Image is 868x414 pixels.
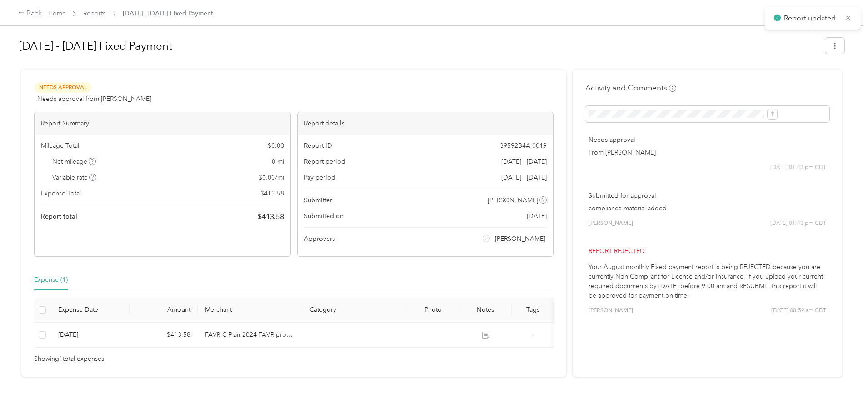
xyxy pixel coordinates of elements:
[298,112,554,135] div: Report details
[488,195,538,205] span: [PERSON_NAME]
[784,13,838,24] p: Report updated
[41,189,81,198] span: Expense Total
[589,219,633,228] span: [PERSON_NAME]
[41,212,77,221] span: Report total
[589,204,826,213] p: compliance material added
[259,173,284,182] span: $ 0.00 / mi
[302,298,407,323] th: Category
[459,298,512,323] th: Notes
[527,211,547,221] span: [DATE]
[304,157,345,166] span: Report period
[304,195,332,205] span: Submitter
[589,262,826,300] p: Your August monthly Fixed payment report is being REJECTED because you are currently Non-Complian...
[304,211,344,221] span: Submitted on
[304,234,335,244] span: Approvers
[123,9,213,18] span: [DATE] - [DATE] Fixed Payment
[770,219,826,228] span: [DATE] 01:43 pm CDT
[34,82,91,93] span: Needs Approval
[589,307,633,315] span: [PERSON_NAME]
[198,323,303,348] td: FAVR C Plan 2024 FAVR program
[52,157,96,166] span: Net mileage
[304,173,335,182] span: Pay period
[37,94,151,104] span: Needs approval from [PERSON_NAME]
[501,157,547,166] span: [DATE] - [DATE]
[258,211,284,222] span: $ 413.58
[35,112,290,135] div: Report Summary
[304,141,332,150] span: Report ID
[771,307,826,315] span: [DATE] 08:59 am CDT
[260,189,284,198] span: $ 413.58
[512,298,554,323] th: Tags
[130,323,198,348] td: $413.58
[51,298,130,323] th: Expense Date
[770,164,826,172] span: [DATE] 01:43 pm CDT
[519,306,546,314] div: Tags
[34,354,104,364] span: Showing 1 total expenses
[407,298,459,323] th: Photo
[512,323,554,348] td: -
[52,173,97,182] span: Variable rate
[48,10,66,17] a: Home
[34,275,68,285] div: Expense (1)
[589,148,826,157] p: From [PERSON_NAME]
[130,298,198,323] th: Amount
[589,135,826,145] p: Needs approval
[500,141,547,150] span: 39592B4A-0019
[585,82,676,94] h4: Activity and Comments
[589,191,826,200] p: Submitted for approval
[817,363,868,414] iframe: Everlance-gr Chat Button Frame
[19,35,819,57] h1: Aug 1 - 31, 2025 Fixed Payment
[532,331,534,339] span: -
[589,246,826,256] p: Report rejected
[272,157,284,166] span: 0 mi
[198,298,303,323] th: Merchant
[495,234,545,244] span: [PERSON_NAME]
[41,141,79,150] span: Mileage Total
[83,10,105,17] a: Reports
[18,8,42,19] div: Back
[268,141,284,150] span: $ 0.00
[501,173,547,182] span: [DATE] - [DATE]
[51,323,130,348] td: 9-12-2025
